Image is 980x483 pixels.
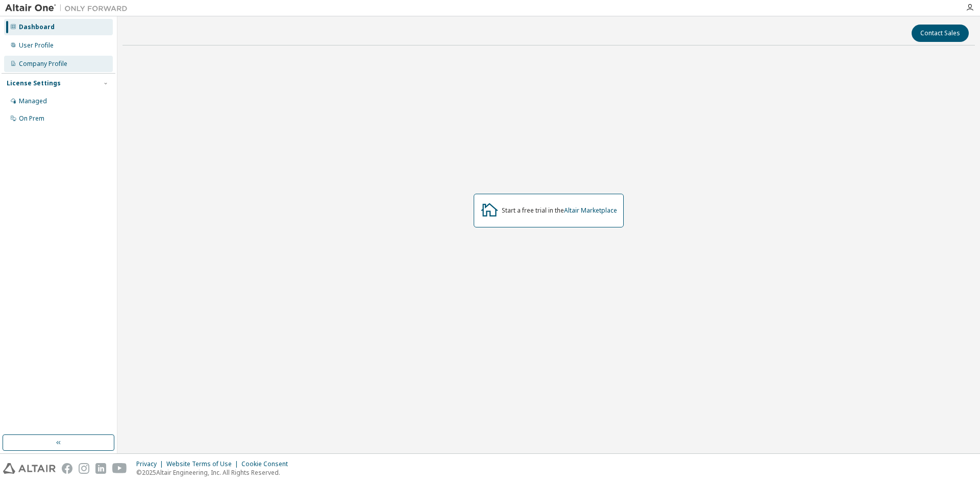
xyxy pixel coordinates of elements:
img: linkedin.svg [95,463,106,474]
button: Contact Sales [912,25,969,42]
img: youtube.svg [112,463,127,474]
div: Company Profile [19,60,67,68]
div: Dashboard [19,23,55,31]
div: Managed [19,97,47,105]
img: Altair One [5,3,133,13]
div: Cookie Consent [241,460,294,468]
img: instagram.svg [79,463,89,474]
div: On Prem [19,114,44,123]
div: Privacy [136,460,166,468]
a: Altair Marketplace [564,206,617,215]
img: altair_logo.svg [3,463,56,474]
div: Website Terms of Use [166,460,241,468]
p: © 2025 Altair Engineering, Inc. All Rights Reserved. [136,468,294,477]
div: License Settings [7,79,61,87]
div: Start a free trial in the [502,206,617,215]
div: User Profile [19,41,54,50]
img: facebook.svg [62,463,72,474]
